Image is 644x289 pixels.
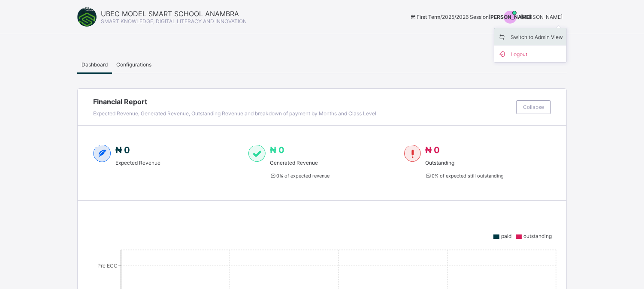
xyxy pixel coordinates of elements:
span: UBEC MODEL SMART SCHOOL ANAMBRA [101,9,247,18]
span: Switch to Admin View [498,32,563,42]
span: Expected Revenue, Generated Revenue, Outstanding Revenue and breakdown of payment by Months and C... [93,110,376,117]
span: Configurations [116,61,151,68]
span: 0 % of expected revenue [270,173,330,179]
img: paid-1.3eb1404cbcb1d3b736510a26bbfa3ccb.svg [248,145,265,162]
span: outstanding [523,233,552,239]
span: ₦ 0 [425,145,440,155]
span: Financial Report [93,97,512,106]
tspan: Pre ECC [97,262,118,269]
li: dropdown-list-item-buttom-1 [494,45,566,62]
img: expected-2.4343d3e9d0c965b919479240f3db56ac.svg [93,145,111,162]
img: outstanding-1.146d663e52f09953f639664a84e30106.svg [404,145,421,162]
span: ₦ 0 [115,145,130,155]
span: [PERSON_NAME] [521,14,562,20]
span: SMART KNOWLEDGE, DIGITAL LITERACY AND INNOVATION [101,18,247,24]
span: ₦ 0 [270,145,284,155]
span: [PERSON_NAME] [489,14,532,20]
span: session/term information [409,14,489,20]
li: dropdown-list-item-name-0 [494,28,566,45]
span: 0 % of expected still outstanding [425,173,504,179]
span: Expected Revenue [115,160,160,166]
span: Generated Revenue [270,160,330,166]
span: paid [501,233,511,239]
span: Logout [498,49,563,59]
span: Dashboard [82,61,108,68]
span: Collapse [523,104,544,110]
span: Outstanding [425,160,504,166]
